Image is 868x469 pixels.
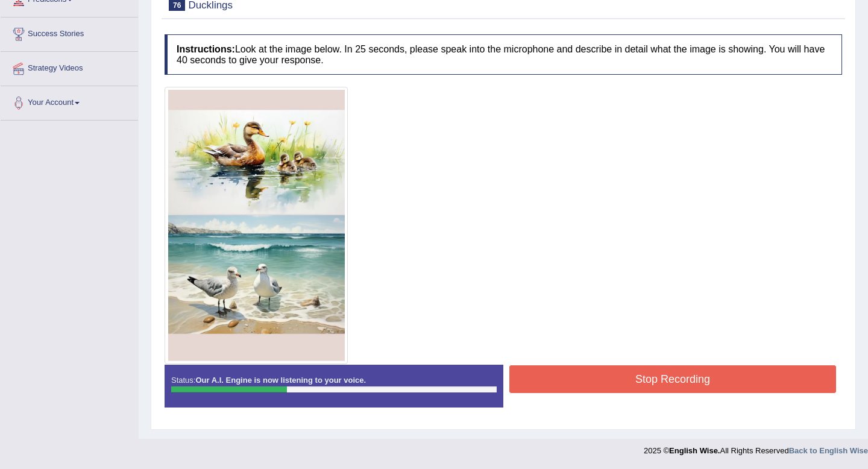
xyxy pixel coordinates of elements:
div: Status: [165,365,503,407]
h4: Look at the image below. In 25 seconds, please speak into the microphone and describe in detail w... [165,34,842,75]
a: Success Stories [1,17,138,48]
strong: English Wise. [669,446,720,455]
b: Instructions: [177,44,235,54]
a: Strategy Videos [1,52,138,82]
button: Stop Recording [509,365,836,393]
a: Back to English Wise [789,446,868,455]
a: Your Account [1,86,138,116]
strong: Our A.I. Engine is now listening to your voice. [195,376,366,385]
div: 2025 © All Rights Reserved [644,439,868,456]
